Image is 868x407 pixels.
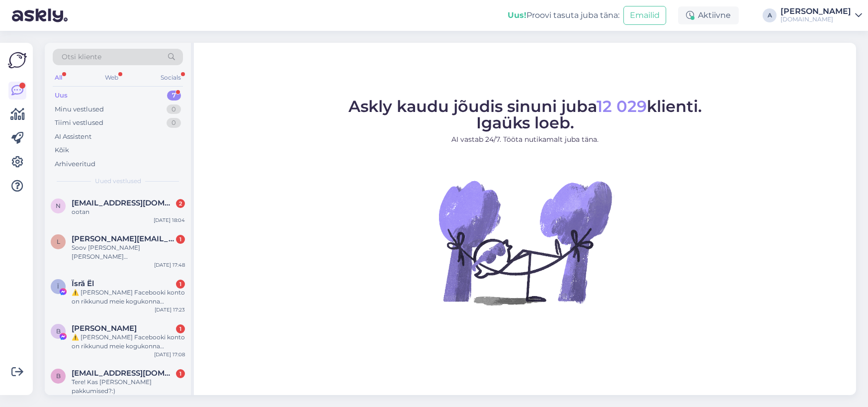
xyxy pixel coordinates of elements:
[95,177,141,186] span: Uued vestlused
[781,7,862,23] a: [PERSON_NAME][DOMAIN_NAME]
[348,134,702,145] p: AI vastab 24/7. Tööta nutikamalt juba täna.
[56,202,61,209] span: n
[154,261,185,269] div: [DATE] 17:48
[72,243,185,261] div: Soov [PERSON_NAME] [PERSON_NAME][GEOGRAPHIC_DATA] 2 täiskasvanud 7+ ööd kõik hinnas detsembri kuus
[72,324,137,333] span: Badu Joseph
[159,71,183,84] div: Socials
[435,153,614,332] img: No Chat active
[176,369,185,378] div: 1
[176,199,185,208] div: 2
[62,52,101,62] span: Otsi kliente
[57,283,59,290] span: Ï
[597,97,647,116] span: 12 029
[154,351,185,358] div: [DATE] 17:08
[57,238,60,245] span: l
[72,207,185,216] div: ootan
[176,324,185,333] div: 1
[8,51,27,70] img: Askly Logo
[781,7,851,15] div: [PERSON_NAME]
[154,216,185,224] div: [DATE] 18:04
[72,234,175,243] span: laura.smigunova@gmail.com
[176,280,185,289] div: 1
[72,288,185,306] div: ⚠️ [PERSON_NAME] Facebooki konto on rikkunud meie kogukonna standardeid. Meie süsteem on saanud p...
[176,235,185,244] div: 1
[56,327,61,335] span: B
[167,104,181,114] div: 0
[55,159,95,169] div: Arhiveeritud
[53,71,64,84] div: All
[155,306,185,313] div: [DATE] 17:23
[348,97,702,132] span: Askly kaudu jõudis sinuni juba klienti. Igaüks loeb.
[763,8,777,22] div: A
[56,372,61,380] span: b
[72,333,185,351] div: ⚠️ [PERSON_NAME] Facebooki konto on rikkunud meie kogukonna standardeid. Meie süsteem on saanud p...
[72,378,185,396] div: Tere! Kas [PERSON_NAME] pakkumised?:)
[55,145,69,155] div: Kõik
[623,6,666,25] button: Emailid
[55,91,68,101] div: Uus
[72,279,94,288] span: Ïsră Ël
[508,9,619,21] div: Proovi tasuta juba täna:
[103,71,120,84] div: Web
[55,104,104,114] div: Minu vestlused
[678,6,739,24] div: Aktiivne
[55,132,91,142] div: AI Assistent
[72,369,175,378] span: berit.viickberg@gmail.com
[55,118,103,128] div: Tiimi vestlused
[508,10,526,20] b: Uus!
[72,199,175,207] span: natalja.reinoja@gmail.com
[781,15,851,23] div: [DOMAIN_NAME]
[167,118,181,128] div: 0
[167,91,181,101] div: 7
